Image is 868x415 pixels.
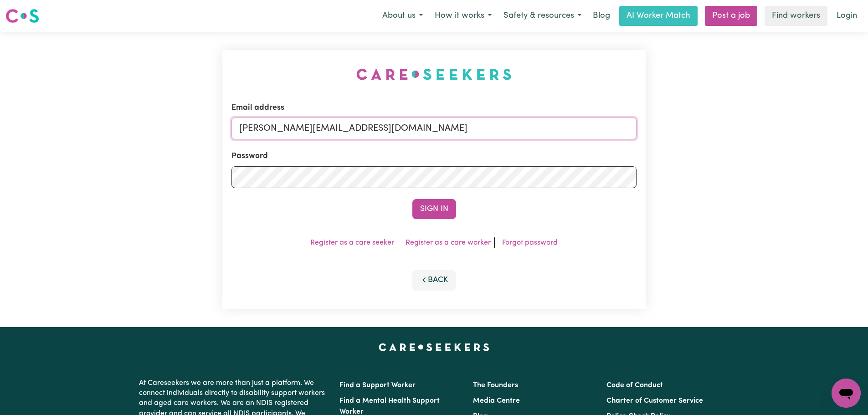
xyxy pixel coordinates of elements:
[502,239,558,246] a: Forgot password
[231,150,268,162] label: Password
[705,6,757,26] a: Post a job
[379,343,489,351] a: Careseekers home page
[231,102,284,114] label: Email address
[606,382,663,389] a: Code of Conduct
[310,239,394,246] a: Register as a care seeker
[832,379,861,408] iframe: Button to launch messaging window
[429,6,498,26] button: How it works
[473,382,518,389] a: The Founders
[831,6,863,26] a: Login
[5,8,39,24] img: Careseekers logo
[5,5,39,26] a: Careseekers logo
[498,6,587,26] button: Safety & resources
[339,382,416,389] a: Find a Support Worker
[587,6,616,26] a: Blog
[376,6,429,26] button: About us
[619,6,698,26] a: AI Worker Match
[473,397,520,405] a: Media Centre
[606,397,703,405] a: Charter of Customer Service
[406,239,491,246] a: Register as a care worker
[765,6,827,26] a: Find workers
[231,118,637,139] input: Email address
[412,270,456,290] button: Back
[412,199,456,219] button: Sign In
